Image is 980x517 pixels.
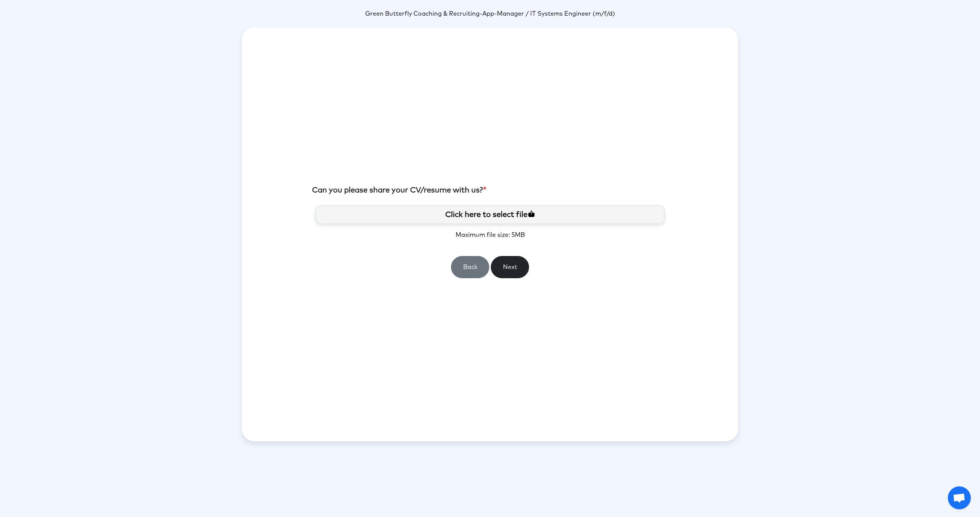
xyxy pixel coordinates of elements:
[365,11,480,17] span: Green Butterfly Coaching & Recruiting
[491,256,529,278] button: Next
[948,486,971,509] a: Открытый чат
[242,9,738,18] p: -
[312,184,487,196] label: Can you please share your CV/resume with us?
[315,230,665,240] p: Maximum file size: 5MB
[482,11,615,17] span: App-Manager / IT Systems Engineer (m/f/d)
[451,256,489,278] button: Back
[315,205,665,224] label: Click here to select file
